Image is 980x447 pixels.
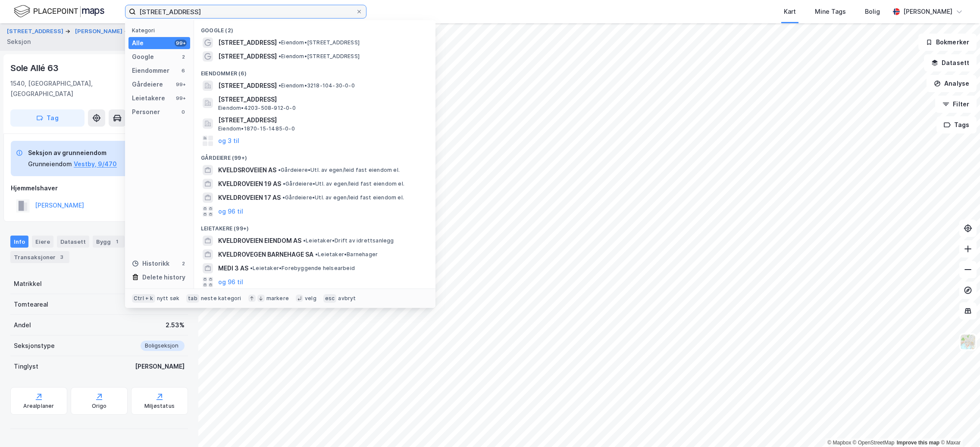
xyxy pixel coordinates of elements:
span: [STREET_ADDRESS] [218,51,277,62]
div: Seksjonstype [14,341,55,351]
a: OpenStreetMap [853,440,895,446]
div: esc [323,294,337,303]
span: • [282,194,285,201]
div: Bygg [93,236,125,248]
span: • [279,82,281,89]
button: Tags [936,116,977,133]
img: logo.f888ab2527a4732fd821a326f86c7f29.svg [14,4,104,19]
div: 99+ [175,40,187,47]
span: [STREET_ADDRESS] [218,94,425,105]
span: • [250,265,253,271]
button: [PERSON_NAME] [75,27,124,36]
input: Søk på adresse, matrikkel, gårdeiere, leietakere eller personer [136,5,356,18]
div: Matrikkel [14,279,42,289]
div: 2 [180,53,187,60]
span: [STREET_ADDRESS] [218,115,425,125]
iframe: Chat Widget [937,406,980,447]
div: Leietakere (99+) [194,218,435,234]
button: og 96 til [218,277,243,287]
div: neste kategori [201,295,241,302]
span: Gårdeiere • Utl. av egen/leid fast eiendom el. [283,180,404,187]
div: markere [266,295,289,302]
div: Ctrl + k [132,294,155,303]
div: Arealplaner [23,403,54,410]
div: Info [10,236,28,248]
span: KVELDROVEIEN 17 AS [218,192,281,203]
div: Mine Tags [815,6,846,17]
div: Tomteareal [14,299,48,310]
span: • [315,251,318,258]
span: • [278,167,281,173]
span: Eiendom • [STREET_ADDRESS] [279,53,360,60]
div: Origo [92,403,107,410]
div: 6 [180,67,187,74]
a: Mapbox [827,440,851,446]
button: og 96 til [218,206,243,217]
span: KVELDROVEGEN BARNEHAGE SA [218,249,313,260]
div: Gårdeiere (99+) [194,148,435,163]
div: Seksjon [7,37,31,47]
div: Grunneiendom [28,159,72,169]
a: Improve this map [897,440,939,446]
div: Kontrollprogram for chat [937,406,980,447]
div: Delete history [142,272,185,282]
div: Andel [14,320,31,330]
span: [STREET_ADDRESS] [218,37,277,48]
div: Eiendommer [132,65,169,76]
div: 2.53% [166,320,185,330]
span: [STREET_ADDRESS] [218,81,277,91]
span: Leietaker • Drift av idrettsanlegg [303,237,394,244]
span: MEDI 3 AS [218,263,248,273]
span: KVELDROVEIEN 19 AS [218,179,281,189]
img: Z [960,334,976,350]
div: 1 [113,237,121,246]
div: Gårdeiere [132,79,163,90]
div: [PERSON_NAME] [135,361,185,372]
div: 2 [180,260,187,267]
div: Eiere [32,236,53,248]
button: og 3 til [218,136,239,146]
div: Kart [784,6,796,17]
div: avbryt [338,295,356,302]
div: Google [132,52,154,62]
div: 0 [180,109,187,115]
button: Bokmerker [918,34,977,51]
span: Eiendom • [STREET_ADDRESS] [279,39,360,46]
span: Eiendom • 1870-15-1485-0-0 [218,125,295,132]
div: nytt søk [157,295,180,302]
div: Datasett [57,236,89,248]
span: Gårdeiere • Utl. av egen/leid fast eiendom el. [278,167,400,174]
div: Hjemmelshaver [11,183,188,193]
span: Leietaker • Forebyggende helsearbeid [250,265,355,272]
div: velg [305,295,316,302]
button: [STREET_ADDRESS] [7,27,65,36]
div: Google (2) [194,20,435,36]
span: • [283,180,285,187]
div: tab [186,294,199,303]
button: Filter [935,96,977,113]
div: Sole Allé 63 [10,61,60,75]
div: Historikk [132,258,169,269]
button: Tag [10,109,85,127]
button: Vestby, 9/470 [74,159,117,169]
div: Transaksjoner [10,251,69,263]
div: 1540, [GEOGRAPHIC_DATA], [GEOGRAPHIC_DATA] [10,78,137,99]
div: Tinglyst [14,361,38,372]
div: Miljøstatus [144,403,175,410]
span: • [279,39,281,46]
button: Datasett [924,54,977,71]
div: Seksjon av grunneiendom [28,148,117,158]
div: Leietakere [132,93,165,103]
div: Alle [132,38,144,48]
div: 99+ [175,81,187,88]
div: Personer [132,107,160,117]
div: Kategori [132,27,190,34]
span: • [303,237,306,244]
div: 99+ [175,95,187,102]
span: Eiendom • 4203-508-912-0-0 [218,105,296,112]
div: [PERSON_NAME] [903,6,952,17]
span: KVELDSROVEIEN AS [218,165,276,175]
span: • [279,53,281,59]
span: Gårdeiere • Utl. av egen/leid fast eiendom el. [282,194,404,201]
div: Eiendommer (6) [194,63,435,79]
